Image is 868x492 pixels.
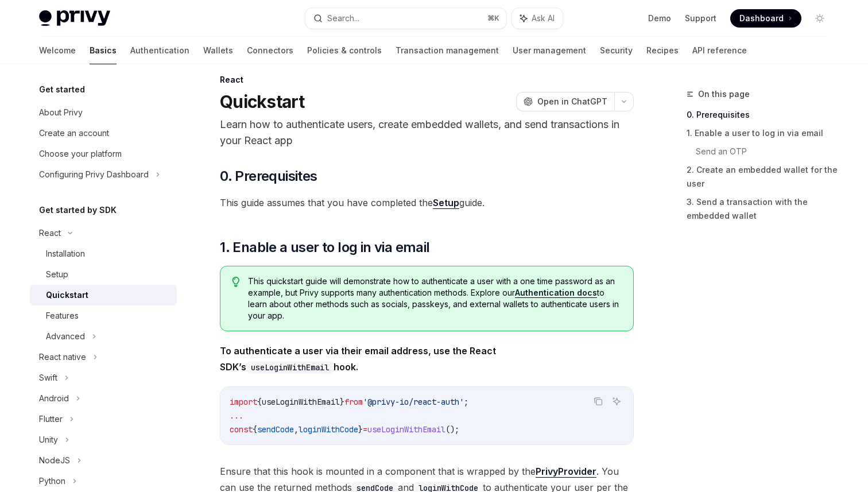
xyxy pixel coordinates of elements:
[464,397,468,407] span: ;
[39,106,83,119] div: About Privy
[363,424,367,435] span: =
[294,424,299,435] span: ,
[30,102,177,123] a: About Privy
[516,92,614,111] button: Open in ChatGPT
[247,37,293,64] a: Connectors
[30,305,177,326] a: Features
[685,13,716,24] a: Support
[39,350,86,364] div: React native
[30,264,177,285] a: Setup
[811,9,829,28] button: Toggle dark mode
[230,424,253,435] span: const
[130,37,189,64] a: Authentication
[246,361,334,374] code: useLoginWithEmail
[30,123,177,144] a: Create an account
[257,424,294,435] span: sendCode
[39,454,70,467] div: NodeJS
[220,345,496,373] strong: To authenticate a user via their email address, use the React SDK’s hook.
[39,10,110,26] img: light logo
[220,91,305,112] h1: Quickstart
[696,142,838,161] a: Send an OTP
[687,124,838,142] a: 1. Enable a user to log in via email
[344,397,363,407] span: from
[220,238,429,257] span: 1. Enable a user to log in via email
[512,8,563,29] button: Ask AI
[692,37,747,64] a: API reference
[39,147,122,161] div: Choose your platform
[515,288,597,298] a: Authentication docs
[327,11,359,25] div: Search...
[537,96,607,107] span: Open in ChatGPT
[220,117,634,149] p: Learn how to authenticate users, create embedded wallets, and send transactions in your React app
[39,371,57,385] div: Swift
[687,161,838,193] a: 2. Create an embedded wallet for the user
[248,276,622,321] span: This quickstart guide will demonstrate how to authenticate a user with a one time password as an ...
[305,8,506,29] button: Search...⌘K
[730,9,801,28] a: Dashboard
[687,193,838,225] a: 3. Send a transaction with the embedded wallet
[39,226,61,240] div: React
[203,37,233,64] a: Wallets
[220,74,634,86] div: React
[367,424,445,435] span: useLoginWithEmail
[299,424,358,435] span: loginWithCode
[39,203,117,217] h5: Get started by SDK
[230,397,257,407] span: import
[39,412,63,426] div: Flutter
[232,277,240,287] svg: Tip
[698,87,750,101] span: On this page
[46,288,88,302] div: Quickstart
[687,106,838,124] a: 0. Prerequisites
[39,433,58,447] div: Unity
[739,13,784,24] span: Dashboard
[220,167,317,185] span: 0. Prerequisites
[358,424,363,435] span: }
[513,37,586,64] a: User management
[90,37,117,64] a: Basics
[30,243,177,264] a: Installation
[220,195,634,211] span: This guide assumes that you have completed the guide.
[257,397,262,407] span: {
[609,394,624,409] button: Ask AI
[396,37,499,64] a: Transaction management
[262,397,340,407] span: useLoginWithEmail
[648,13,671,24] a: Demo
[646,37,679,64] a: Recipes
[363,397,464,407] span: '@privy-io/react-auth'
[39,37,76,64] a: Welcome
[532,13,555,24] span: Ask AI
[39,126,109,140] div: Create an account
[445,424,459,435] span: ();
[433,197,459,209] a: Setup
[307,37,382,64] a: Policies & controls
[46,309,79,323] div: Features
[230,410,243,421] span: ...
[253,424,257,435] span: {
[46,247,85,261] div: Installation
[600,37,633,64] a: Security
[30,144,177,164] a: Choose your platform
[46,268,68,281] div: Setup
[30,285,177,305] a: Quickstart
[39,474,65,488] div: Python
[39,83,85,96] h5: Get started
[46,330,85,343] div: Advanced
[39,392,69,405] div: Android
[340,397,344,407] span: }
[39,168,149,181] div: Configuring Privy Dashboard
[536,466,596,478] a: PrivyProvider
[487,14,499,23] span: ⌘ K
[591,394,606,409] button: Copy the contents from the code block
